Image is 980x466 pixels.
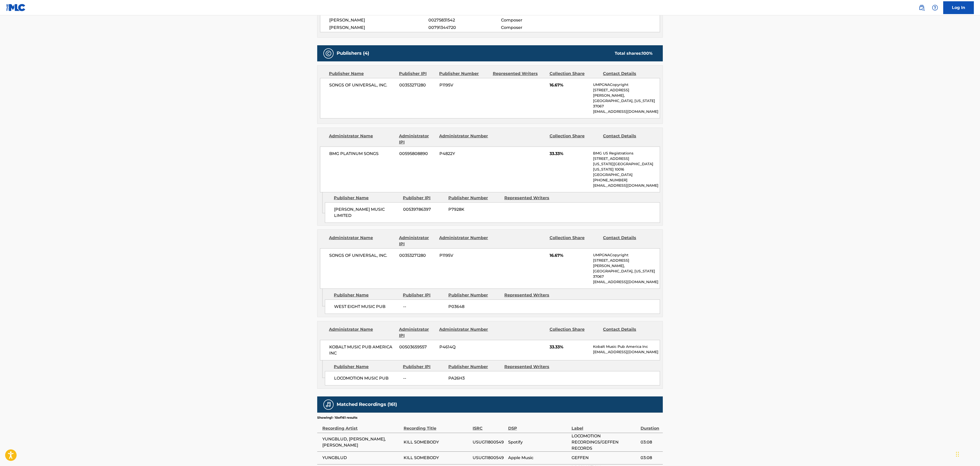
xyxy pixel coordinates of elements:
span: USUG11800549 [473,455,505,461]
p: [GEOGRAPHIC_DATA], [US_STATE] 37067 [593,98,660,109]
div: Publisher IPI [403,364,445,370]
div: ISRC [473,420,505,431]
div: Publisher Name [334,195,399,201]
span: KOBALT MUSIC PUB AMERICA INC [329,344,395,356]
a: Log In [943,1,974,14]
div: Publisher Number [448,195,500,201]
div: Total shares: [615,50,653,57]
h5: Matched Recordings (161) [337,402,397,407]
div: Administrator Number [439,235,489,247]
div: Help [930,3,940,13]
span: Composer [501,25,567,31]
span: 00791344720 [428,25,501,31]
p: UMPGNACopyright [593,82,660,87]
div: Drag [956,447,959,462]
p: [US_STATE][GEOGRAPHIC_DATA][US_STATE] 10016 [593,161,660,172]
span: LOCOMOTION RECORDINGS/GEFFEN RECORDS [572,433,638,451]
span: 00539786397 [403,206,445,213]
span: Composer [501,17,567,23]
div: Collection Share [550,235,599,247]
div: Publisher IPI [403,292,445,298]
p: [EMAIL_ADDRESS][DOMAIN_NAME] [593,183,660,188]
span: -- [403,304,445,310]
p: [EMAIL_ADDRESS][DOMAIN_NAME] [593,109,660,114]
span: SONGS OF UNIVERSAL, INC. [329,82,395,88]
div: Label [572,420,638,431]
img: MLC Logo [6,4,26,11]
div: Publisher IPI [399,71,435,77]
span: SONGS OF UNIVERSAL, INC. [329,252,395,259]
div: Administrator IPI [399,133,435,145]
div: Recording Artist [322,420,401,431]
p: Showing 1 - 10 of 161 results [317,415,357,420]
span: 03:08 [641,455,660,461]
span: Apple Music [508,455,569,461]
p: [STREET_ADDRESS][PERSON_NAME], [593,87,660,98]
a: Public Search [917,3,927,13]
div: Contact Details [603,326,653,339]
div: Contact Details [603,133,653,145]
p: [GEOGRAPHIC_DATA] [593,172,660,177]
span: 00353271280 [399,82,436,88]
span: P4614Q [439,344,489,350]
span: 03:08 [641,439,660,445]
span: [PERSON_NAME] [329,17,428,23]
span: KILL SOMEBODY [404,455,470,461]
span: PA26H3 [448,375,500,381]
span: KILL SOMEBODY [404,439,470,445]
img: Publishers [325,50,332,57]
span: LOCOMOTION MUSIC PUB [334,375,399,381]
span: BMG PLATINUM SONGS [329,151,395,157]
div: Publisher Number [448,364,500,370]
span: [PERSON_NAME] [329,25,428,31]
div: Administrator IPI [399,326,435,339]
p: [GEOGRAPHIC_DATA], [US_STATE] 37067 [593,269,660,279]
div: Publisher Name [329,71,395,77]
iframe: Chat Widget [954,441,980,466]
span: P1195V [439,252,489,259]
div: Administrator Number [439,133,489,145]
span: USUG11800549 [473,439,505,445]
div: Administrator Name [329,326,395,339]
div: Publisher Number [448,292,500,298]
span: -- [403,375,445,381]
div: Publisher Name [334,364,399,370]
p: Kobalt Music Pub America Inc [593,344,660,349]
p: BMG US Registrations [593,151,660,156]
div: Collection Share [550,326,599,339]
div: Contact Details [603,235,653,247]
span: Spotify [508,439,569,445]
div: Represented Writers [504,195,556,201]
div: DSP [508,420,569,431]
span: 00275831542 [428,17,501,23]
p: [EMAIL_ADDRESS][DOMAIN_NAME] [593,279,660,285]
span: P03648 [448,304,500,310]
span: 16.67% [550,82,589,88]
span: P7928K [448,206,500,213]
img: search [919,5,925,11]
span: 33.33% [550,344,589,350]
div: Represented Writers [504,364,556,370]
div: Administrator Name [329,133,395,145]
p: [STREET_ADDRESS][PERSON_NAME], [593,258,660,269]
p: [EMAIL_ADDRESS][DOMAIN_NAME] [593,349,660,355]
div: Collection Share [550,133,599,145]
p: UMPGNACopyright [593,252,660,258]
span: [PERSON_NAME] MUSIC LIMITED [334,206,399,219]
div: Recording Title [404,420,470,431]
div: Administrator Name [329,235,395,247]
div: Represented Writers [493,71,546,77]
span: WEST EIGHT MUSIC PUB [334,304,399,310]
span: 33.33% [550,151,589,157]
span: 16.67% [550,252,589,259]
span: P1195V [439,82,489,88]
div: Publisher IPI [403,195,445,201]
div: Contact Details [603,71,653,77]
span: 100 % [642,51,653,56]
div: Publisher Number [439,71,489,77]
span: 00503659557 [399,344,436,350]
p: [STREET_ADDRESS] [593,156,660,161]
span: 00595808890 [399,151,436,157]
div: Collection Share [550,71,599,77]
